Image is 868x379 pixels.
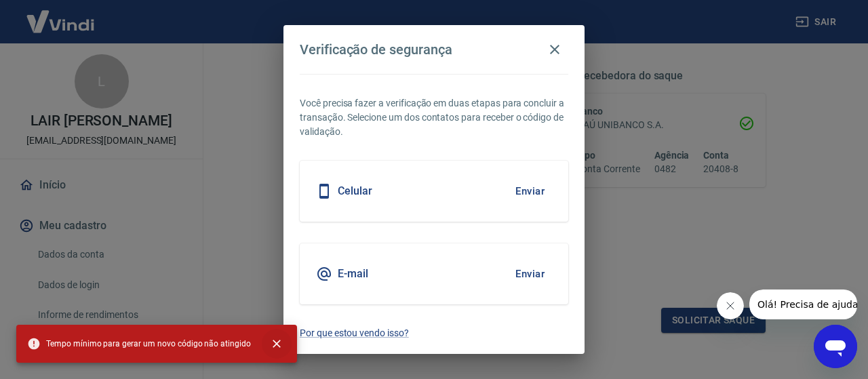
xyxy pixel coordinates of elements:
span: Tempo mínimo para gerar um novo código não atingido [27,337,251,351]
a: Por que estou vendo isso? [300,326,568,340]
button: close [262,329,292,359]
p: Você precisa fazer a verificação em duas etapas para concluir a transação. Selecione um dos conta... [300,96,568,139]
h5: E-mail [338,267,368,281]
iframe: Botão para abrir a janela de mensagens [814,325,857,368]
iframe: Mensagem da empresa [749,290,857,319]
button: Enviar [508,177,552,205]
h4: Verificação de segurança [300,41,452,58]
iframe: Fechar mensagem [717,292,744,319]
h5: Celular [338,184,372,198]
button: Enviar [508,260,552,288]
span: Olá! Precisa de ajuda? [8,9,114,20]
